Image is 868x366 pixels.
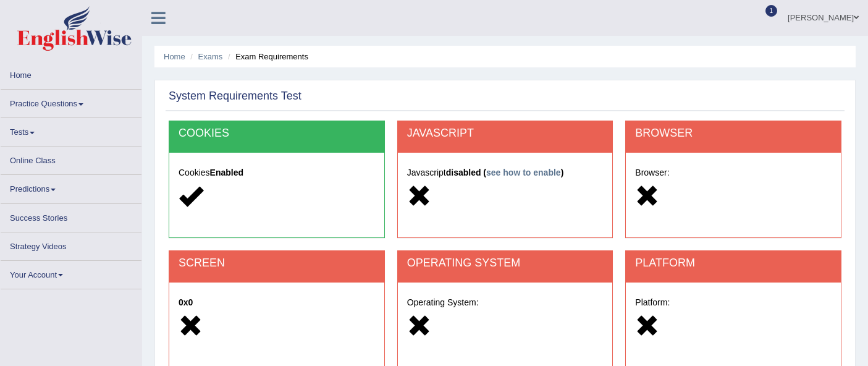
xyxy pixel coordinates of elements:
a: Practice Questions [1,90,141,114]
strong: Enabled [210,168,243,177]
h5: Cookies [179,168,375,177]
a: Tests [1,118,141,142]
h2: OPERATING SYSTEM [407,257,604,270]
h2: JAVASCRIPT [407,127,604,140]
a: Home [1,61,141,85]
strong: disabled ( ) [446,168,564,177]
a: Predictions [1,175,141,199]
h5: Javascript [407,168,604,177]
a: see how to enable [486,168,561,177]
a: Your Account [1,261,141,285]
span: 1 [765,5,778,17]
h2: COOKIES [179,127,375,140]
h2: System Requirements Test [169,90,301,103]
a: Exams [198,52,223,61]
h2: SCREEN [179,257,375,270]
h5: Platform: [635,298,832,307]
strong: 0x0 [179,297,193,307]
h5: Browser: [635,168,832,177]
a: Success Stories [1,204,141,228]
h2: PLATFORM [635,257,832,270]
a: Strategy Videos [1,232,141,257]
a: Home [164,52,185,61]
li: Exam Requirements [225,51,308,62]
a: Online Class [1,147,141,171]
h5: Operating System: [407,298,604,307]
h2: BROWSER [635,127,832,140]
